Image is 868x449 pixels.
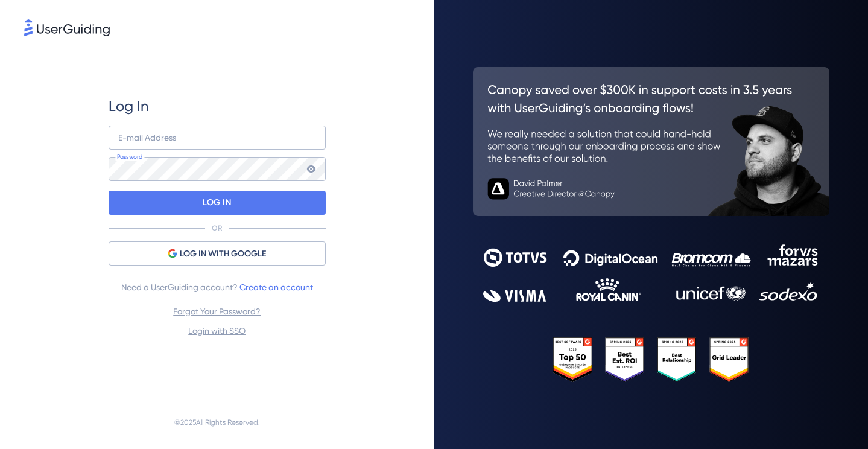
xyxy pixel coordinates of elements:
p: OR [212,223,222,233]
img: 26c0aa7c25a843aed4baddd2b5e0fa68.svg [473,67,830,216]
img: 8faab4ba6bc7696a72372aa768b0286c.svg [24,19,110,36]
span: Need a UserGuiding account? [121,280,313,295]
input: example@company.com [109,126,326,150]
span: LOG IN WITH GOOGLE [180,247,266,261]
span: © 2025 All Rights Reserved. [174,415,260,430]
span: Log In [109,97,149,116]
a: Forgot Your Password? [173,307,261,316]
img: 25303e33045975176eb484905ab012ff.svg [553,337,749,382]
a: Create an account [239,282,313,292]
img: 9302ce2ac39453076f5bc0f2f2ca889b.svg [483,244,819,302]
p: LOG IN [203,193,231,212]
a: Login with SSO [188,326,246,336]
